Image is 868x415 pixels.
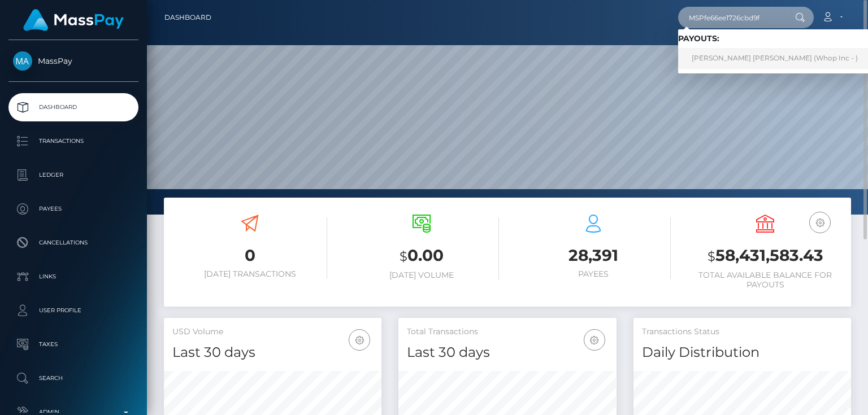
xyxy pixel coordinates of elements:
a: User Profile [8,296,138,325]
p: Taxes [13,336,134,353]
small: $ [708,248,715,264]
a: Taxes [8,330,138,359]
a: Links [8,263,138,291]
h4: Last 30 days [407,343,607,362]
h6: [DATE] Transactions [172,269,327,279]
img: MassPay [13,51,32,71]
h3: 28,391 [516,244,671,267]
a: Dashboard [8,93,138,121]
p: Transactions [13,133,134,150]
a: Dashboard [164,6,211,29]
h5: USD Volume [172,326,373,338]
h6: Payees [516,269,671,279]
a: Search [8,364,138,392]
h3: 58,431,583.43 [688,244,843,268]
h4: Last 30 days [172,343,373,362]
a: Ledger [8,161,138,189]
h3: 0 [172,244,327,267]
img: MassPay Logo [23,9,124,31]
a: Cancellations [8,229,138,257]
h5: Transactions Status [642,326,843,338]
p: Dashboard [13,99,134,116]
span: MassPay [8,56,138,66]
h3: 0.00 [344,244,499,268]
p: Search [13,370,134,387]
small: $ [400,248,407,264]
h6: Total Available Balance for Payouts [688,270,843,290]
h6: [DATE] Volume [344,270,499,280]
p: Cancellations [13,234,134,251]
a: Payees [8,195,138,223]
a: Transactions [8,127,138,155]
p: Payees [13,200,134,217]
p: Links [13,268,134,285]
p: User Profile [13,302,134,319]
input: Search... [678,7,784,28]
h4: Daily Distribution [642,343,843,362]
p: Ledger [13,167,134,184]
h5: Total Transactions [407,326,607,338]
